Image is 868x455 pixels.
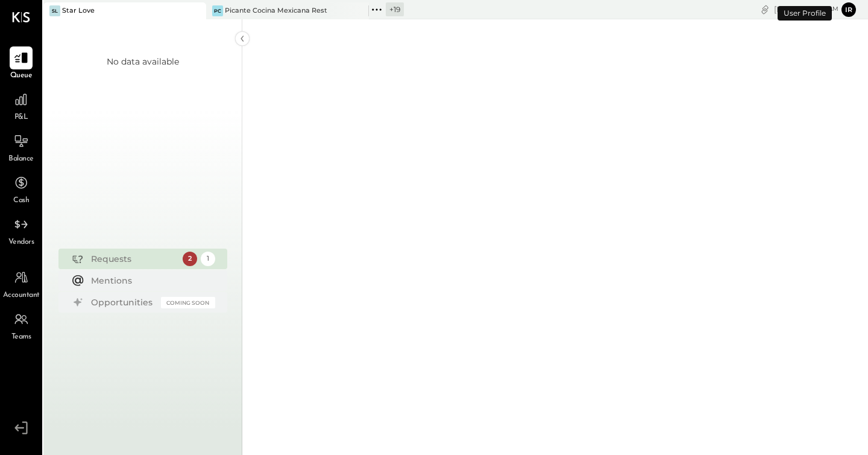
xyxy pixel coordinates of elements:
span: 10 : 56 [802,4,826,15]
a: P&L [1,88,42,123]
span: Queue [10,71,33,81]
span: Cash [13,196,29,206]
div: Star Love [62,6,95,16]
div: 1 [201,252,215,266]
a: Vendors [1,213,42,248]
span: P&L [14,112,28,123]
div: Coming Soon [161,297,215,308]
div: No data available [107,56,179,68]
div: Opportunities [91,296,155,308]
div: SL [49,5,60,16]
span: Vendors [8,237,34,248]
div: + 19 [386,2,404,16]
a: Teams [1,308,42,343]
div: User Profile [778,6,832,21]
span: Accountant [3,290,40,301]
a: Cash [1,171,42,206]
div: 2 [183,252,197,266]
a: Queue [1,46,42,81]
button: Ir [841,2,856,17]
div: Requests [91,253,177,265]
a: Balance [1,130,42,165]
div: PC [212,5,223,16]
div: Mentions [91,275,209,287]
span: Balance [8,154,34,165]
div: [DATE] [774,4,838,15]
div: copy link [759,3,771,16]
span: am [828,5,838,13]
span: Teams [11,332,31,343]
a: Accountant [1,266,42,301]
div: Picante Cocina Mexicana Rest [225,6,327,16]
